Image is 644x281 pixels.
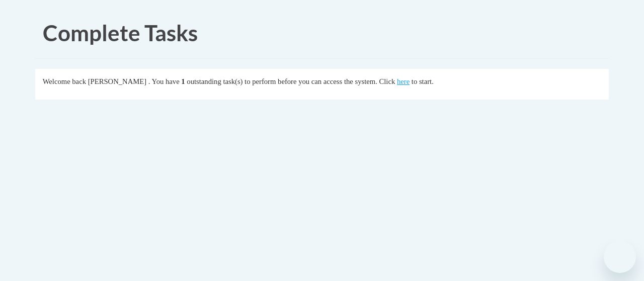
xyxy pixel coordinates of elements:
[412,77,434,85] span: to start.
[148,77,180,85] span: . You have
[88,77,146,85] span: [PERSON_NAME]
[181,77,185,85] span: 1
[187,77,395,85] span: outstanding task(s) to perform before you can access the system. Click
[604,241,636,273] iframe: Button to launch messaging window
[397,77,410,85] a: here
[43,20,198,46] span: Complete Tasks
[43,77,86,85] span: Welcome back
